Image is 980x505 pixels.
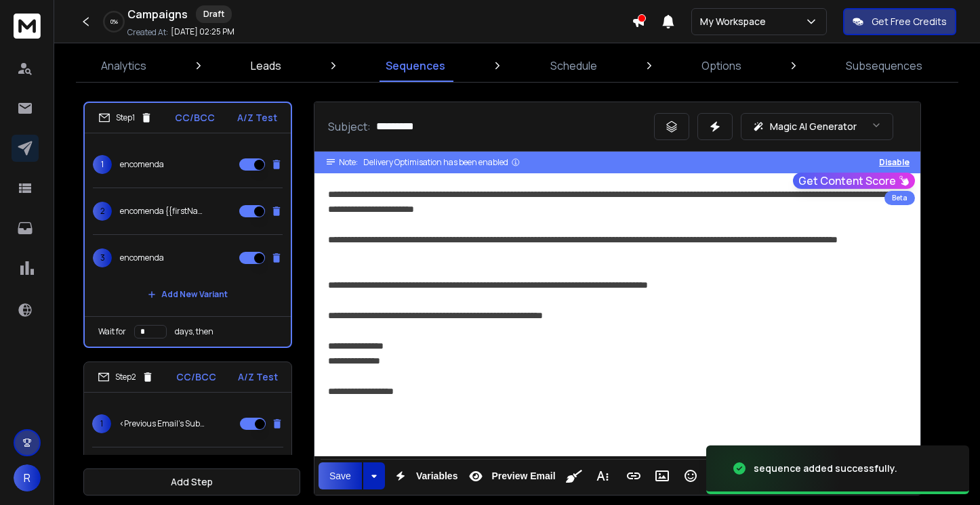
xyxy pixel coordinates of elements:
[319,462,362,489] button: Save
[120,159,164,170] p: encomenda
[176,370,216,384] p: CC/BCC
[649,462,675,489] button: Insert Image (⌘P)
[14,464,41,491] button: R
[879,157,910,168] button: Disable
[700,15,771,28] p: My Workspace
[463,462,558,489] button: Preview Email
[251,58,281,74] p: Leads
[98,326,126,337] p: Wait for
[93,155,112,174] span: 1
[175,111,215,125] p: CC/BCC
[137,281,239,308] button: Add New Variant
[489,470,558,482] span: Preview Email
[93,248,112,267] span: 3
[413,470,461,482] span: Variables
[770,120,857,133] p: Magic AI Generator
[83,102,292,348] li: Step1CC/BCCA/Z Test1encomenda2encomenda {{firstName}}3encomendaAdd New VariantWait fordays, then
[238,370,278,384] p: A/Z Test
[110,18,118,26] p: 0 %
[175,326,213,337] p: days, then
[693,49,750,82] a: Options
[101,58,146,74] p: Analytics
[621,462,647,489] button: Insert Link (⌘K)
[377,49,453,82] a: Sequences
[328,118,371,135] p: Subject:
[884,191,915,205] div: Beta
[83,468,300,496] button: Add Step
[838,49,931,82] a: Subsequences
[93,49,155,82] a: Analytics
[793,173,915,189] button: Get Content Score
[542,49,605,82] a: Schedule
[243,49,289,82] a: Leads
[120,206,207,217] p: encomenda {{firstName}}
[846,58,922,74] p: Subsequences
[127,27,168,38] p: Created At:
[590,462,615,489] button: More Text
[363,157,520,168] div: Delivery Optimisation has been enabled
[872,15,947,28] p: Get Free Credits
[237,111,277,125] p: A/Z Test
[93,202,112,221] span: 2
[196,5,232,23] div: Draft
[550,58,597,74] p: Schedule
[754,462,897,475] div: sequence added successfully.
[171,26,234,37] p: [DATE] 02:25 PM
[127,6,188,22] h1: Campaigns
[701,58,741,74] p: Options
[119,418,206,429] p: <Previous Email's Subject>
[120,252,164,263] p: encomenda
[98,112,152,124] div: Step 1
[98,371,154,383] div: Step 2
[386,58,445,74] p: Sequences
[678,462,703,489] button: Emoticons
[741,113,893,140] button: Magic AI Generator
[92,414,111,433] span: 1
[388,462,461,489] button: Variables
[843,8,956,35] button: Get Free Credits
[339,157,358,168] span: Note:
